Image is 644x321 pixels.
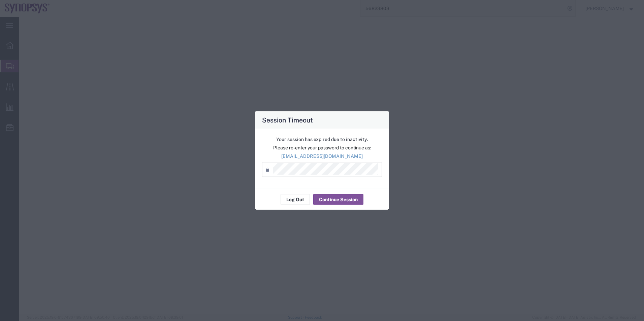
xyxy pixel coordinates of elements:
p: Your session has expired due to inactivity. [262,136,382,143]
h4: Session Timeout [262,115,313,125]
button: Log Out [281,194,310,205]
p: Please re-enter your password to continue as: [262,144,382,151]
p: [EMAIL_ADDRESS][DOMAIN_NAME] [262,153,382,160]
button: Continue Session [313,194,363,205]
